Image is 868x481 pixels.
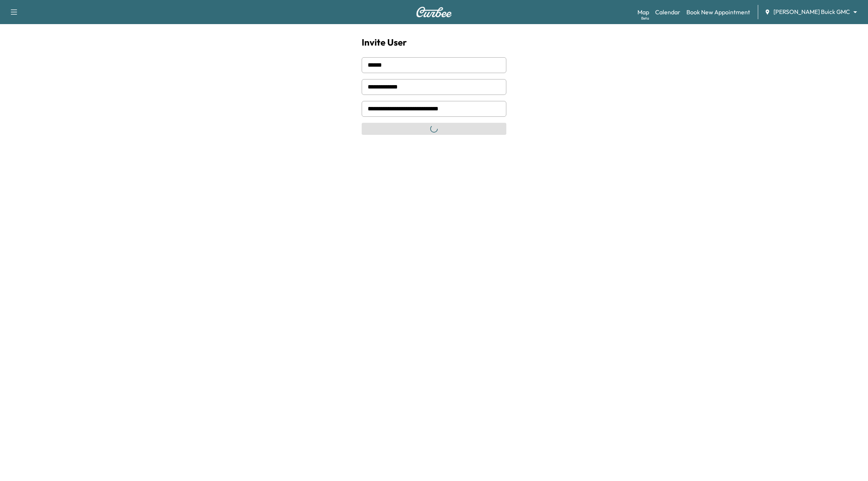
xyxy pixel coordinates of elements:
[773,8,850,16] span: [PERSON_NAME] Buick GMC
[416,7,452,17] img: Curbee Logo
[655,8,680,17] a: Calendar
[641,15,649,21] div: Beta
[637,8,649,17] a: MapBeta
[686,8,750,17] a: Book New Appointment
[362,36,506,48] h1: Invite User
